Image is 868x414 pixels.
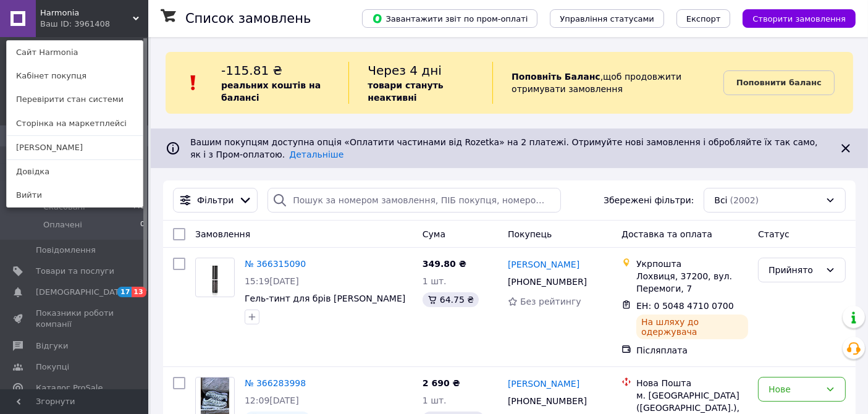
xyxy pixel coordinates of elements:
[636,344,748,357] div: Післяплата
[758,229,790,239] span: Статус
[184,74,203,92] img: :exclamation:
[604,194,694,206] span: Збережені фільтри:
[117,287,132,297] span: 17
[423,378,460,388] span: 2 690 ₴
[36,382,103,394] span: Каталог ProSale
[221,63,282,78] span: -115.81 ₴
[714,194,727,206] span: Всі
[201,258,230,297] img: Фото товару
[7,41,143,64] a: Сайт Harmonia
[676,9,731,28] button: Експорт
[40,19,92,30] div: Ваш ID: 3961408
[730,13,856,23] a: Створити замовлення
[508,229,552,239] span: Покупець
[185,11,311,26] h1: Список замовлень
[372,13,528,24] span: Завантажити звіт по пром-оплаті
[423,229,445,239] span: Cума
[362,9,537,28] button: Завантажити звіт по пром-оплаті
[423,292,479,307] div: 64.75 ₴
[636,301,734,311] span: ЕН: 0 5048 4710 0700
[289,150,343,159] a: Детальніше
[550,9,664,28] button: Управління статусами
[368,63,442,78] span: Через 4 дні
[245,378,306,388] a: № 366283998
[723,70,835,95] a: Поповнити баланс
[7,64,143,88] a: Кабінет покупця
[7,112,143,135] a: Сторінка на маркетплейсі
[190,137,818,159] span: Вашим покупцям доступна опція «Оплатити частинами від Rozetka» на 2 платежі. Отримуйте нові замов...
[36,340,68,352] span: Відгуки
[7,88,143,111] a: Перевірити стан системи
[423,395,447,405] span: 1 шт.
[492,62,723,104] div: , щоб продовжити отримувати замовлення
[195,229,250,239] span: Замовлення
[245,395,299,405] span: 12:09[DATE]
[508,378,579,390] a: [PERSON_NAME]
[752,14,846,23] span: Створити замовлення
[636,315,748,339] div: На шляху до одержувача
[7,160,143,184] a: Довідка
[368,80,443,103] b: товари стануть неактивні
[505,392,589,410] div: [PHONE_NUMBER]
[40,7,133,19] span: Harmonia
[636,377,748,389] div: Нова Пошта
[245,276,299,286] span: 15:19[DATE]
[36,266,114,277] span: Товари та послуги
[7,136,143,159] a: [PERSON_NAME]
[36,361,69,373] span: Покупці
[36,308,114,330] span: Показники роботи компанії
[268,188,561,213] input: Пошук за номером замовлення, ПІБ покупця, номером телефону, Email, номером накладної
[508,258,579,271] a: [PERSON_NAME]
[245,259,306,269] a: № 366315090
[730,195,759,205] span: (2002)
[36,287,127,298] span: [DEMOGRAPHIC_DATA]
[245,294,405,303] a: Гель-тинт для брів [PERSON_NAME]
[140,219,145,230] span: 0
[423,259,466,269] span: 349.80 ₴
[520,297,581,306] span: Без рейтингу
[622,229,712,239] span: Доставка та оплата
[769,263,820,277] div: Прийнято
[221,80,321,103] b: реальних коштів на балансі
[743,9,856,28] button: Створити замовлення
[636,270,748,295] div: Лохвиця, 37200, вул. Перемоги, 7
[36,245,96,256] span: Повідомлення
[7,184,143,207] a: Вийти
[686,14,721,23] span: Експорт
[636,258,748,270] div: Укрпошта
[769,382,820,396] div: Нове
[560,14,654,23] span: Управління статусами
[423,276,447,286] span: 1 шт.
[132,287,146,297] span: 13
[197,194,234,206] span: Фільтри
[512,72,600,82] b: Поповніть Баланс
[195,258,235,297] a: Фото товару
[505,273,589,290] div: [PHONE_NUMBER]
[43,219,82,230] span: Оплачені
[736,78,822,87] b: Поповнити баланс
